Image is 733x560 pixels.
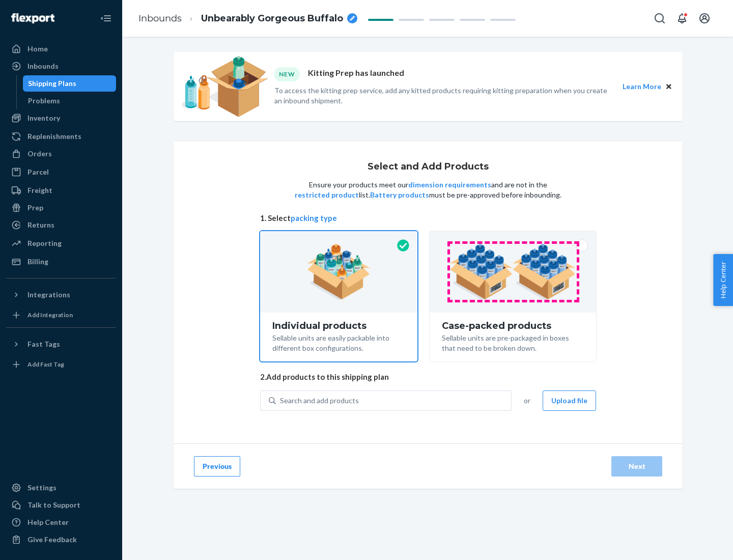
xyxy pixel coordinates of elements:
div: Integrations [27,290,70,300]
div: Give Feedback [27,535,77,545]
div: Shipping Plans [28,78,76,89]
div: Help Center [27,517,69,527]
button: Fast Tags [6,336,116,352]
a: Reporting [6,235,116,251]
div: Settings [27,483,57,493]
ol: breadcrumbs [130,4,365,34]
a: Freight [6,182,116,199]
span: 1. Select [260,213,596,223]
button: Help Center [713,254,733,306]
div: Individual products [272,321,405,331]
div: Sellable units are easily packable into different box configurations. [272,331,405,353]
span: Unbearably Gorgeous Buffalo [201,12,343,25]
div: Parcel [27,167,49,177]
a: Add Integration [6,307,116,323]
a: Help Center [6,514,116,530]
div: Add Integration [27,311,73,319]
div: Case-packed products [442,321,584,331]
a: Shipping Plans [23,75,117,92]
h1: Select and Add Products [368,162,489,172]
img: Flexport logo [11,13,54,23]
button: Upload file [543,390,596,411]
button: Open notifications [672,8,692,29]
a: Settings [6,480,116,496]
div: Replenishments [27,131,81,142]
p: Ensure your products meet our and are not in the list. must be pre-approved before inbounding. [294,180,562,200]
img: case-pack.59cecea509d18c883b923b81aeac6d0b.png [449,244,576,300]
button: Close [663,81,674,92]
div: Reporting [27,238,62,248]
div: Search and add products [280,396,359,406]
div: Home [27,44,48,54]
button: Learn More [623,81,661,92]
button: Battery products [370,190,429,200]
button: restricted product [295,190,359,200]
button: Give Feedback [6,531,116,548]
a: Billing [6,254,116,270]
div: Freight [27,185,52,195]
a: Returns [6,217,116,233]
a: Problems [23,93,117,109]
a: Home [6,41,116,57]
button: Close Navigation [96,8,116,29]
button: Open account menu [694,8,715,29]
a: Parcel [6,164,116,180]
div: Returns [27,220,54,230]
div: Sellable units are pre-packaged in boxes that need to be broken down. [442,331,584,353]
a: Inventory [6,110,116,126]
a: Talk to Support [6,497,116,513]
img: individual-pack.facf35554cb0f1810c75b2bd6df2d64e.png [307,244,371,300]
div: NEW [274,67,300,81]
div: Talk to Support [27,500,80,510]
span: or [524,396,530,406]
div: Add Fast Tag [27,360,64,369]
button: Integrations [6,287,116,303]
div: Inventory [27,113,60,123]
div: Problems [28,96,60,106]
button: dimension requirements [408,180,491,190]
div: Inbounds [27,61,59,71]
a: Orders [6,146,116,162]
a: Add Fast Tag [6,356,116,373]
p: To access the kitting prep service, add any kitted products requiring kitting preparation when yo... [274,86,613,106]
p: Kitting Prep has launched [308,67,404,81]
div: Billing [27,257,48,267]
button: Open Search Box [650,8,670,29]
div: Orders [27,149,52,159]
a: Inbounds [6,58,116,74]
button: packing type [291,213,337,223]
a: Prep [6,200,116,216]
button: Previous [194,456,240,477]
div: Next [620,461,654,471]
button: Next [611,456,662,477]
div: Prep [27,203,43,213]
div: Fast Tags [27,339,60,349]
a: Replenishments [6,128,116,145]
span: 2. Add products to this shipping plan [260,372,596,382]
a: Inbounds [138,13,182,24]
